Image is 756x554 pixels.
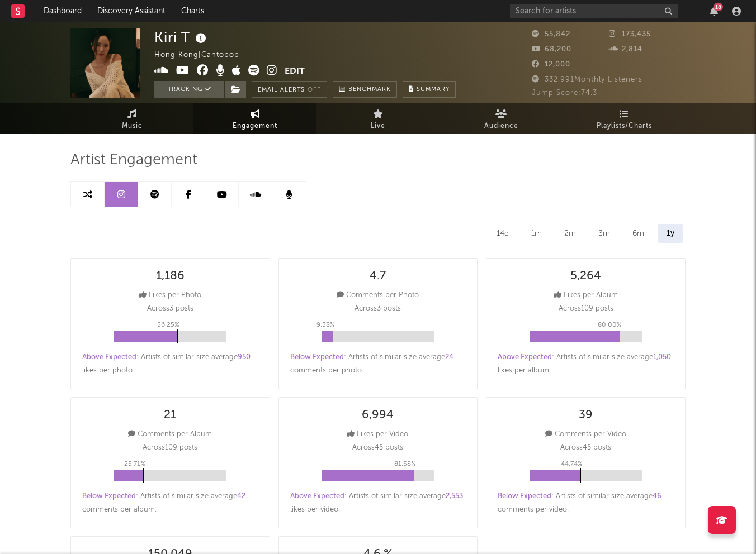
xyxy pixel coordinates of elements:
div: : Artists of similar size average comments per video . [498,490,674,517]
a: Playlists/Charts [563,103,686,134]
span: Above Expected [82,354,136,361]
button: Summary [403,81,456,98]
div: : Artists of similar size average likes per photo . [82,351,258,378]
input: Search for artists [510,4,678,18]
p: 9.38 % [316,318,335,332]
div: Likes per Album [554,289,618,302]
div: 39 [579,409,593,422]
span: Playlists/Charts [597,120,652,133]
p: Across 109 posts [143,441,197,455]
span: Audience [484,120,518,133]
button: Email AlertsOff [252,81,327,98]
span: Summary [417,87,450,93]
div: Likes per Video [347,428,408,441]
span: Music [122,120,143,133]
div: 1y [658,224,683,243]
span: 1,050 [653,354,671,361]
a: Benchmark [333,81,397,98]
p: 80.00 % [598,318,622,332]
p: Across 3 posts [355,302,401,316]
span: Benchmark [348,83,391,97]
div: 21 [164,409,176,422]
span: Above Expected [498,354,552,361]
div: Comments per Video [545,428,626,441]
p: Across 109 posts [559,302,613,316]
div: 18 [714,3,723,11]
div: : Artists of similar size average comments per album . [82,490,258,517]
div: Comments per Album [128,428,212,441]
div: 6,994 [362,409,394,422]
div: Kiri T [154,28,209,46]
div: 1,186 [156,270,185,283]
span: Below Expected [498,493,551,500]
div: 3m [590,224,618,243]
div: 6m [624,224,653,243]
div: 1m [523,224,550,243]
div: 14d [488,224,517,243]
span: 2,553 [446,493,463,500]
div: : Artists of similar size average comments per photo . [290,351,466,378]
span: Below Expected [82,493,136,500]
div: Likes per Photo [139,289,201,302]
span: 68,200 [532,46,571,53]
span: 42 [237,493,245,500]
span: Jump Score: 74.3 [532,89,597,97]
span: Engagement [233,120,277,133]
div: : Artists of similar size average likes per album . [498,351,674,378]
p: Across 45 posts [352,441,403,455]
a: Engagement [193,103,316,134]
button: Edit [285,65,305,79]
span: 173,435 [609,31,651,38]
span: 332,991 Monthly Listeners [532,76,642,83]
button: Tracking [154,81,224,98]
p: 81.58 % [394,457,416,471]
div: 5,264 [570,270,601,283]
span: Artist Engagement [70,154,197,167]
a: Audience [440,103,563,134]
p: 25.71 % [124,457,145,471]
em: Off [308,87,321,93]
span: 12,000 [532,61,570,68]
span: 950 [238,354,251,361]
span: 2,814 [609,46,642,53]
div: Comments per Photo [337,289,419,302]
span: Live [371,120,385,133]
p: Across 45 posts [560,441,611,455]
a: Live [316,103,440,134]
button: 18 [710,7,718,16]
span: 24 [445,354,453,361]
div: 2m [556,224,584,243]
p: 56.25 % [157,318,179,332]
span: 55,842 [532,31,570,38]
span: Above Expected [290,493,344,500]
p: 44.74 % [561,457,583,471]
a: Music [70,103,193,134]
span: Below Expected [290,354,344,361]
div: : Artists of similar size average likes per video . [290,490,466,517]
div: 4.7 [370,270,386,283]
div: Hong Kong | Cantopop [154,49,252,62]
span: 46 [653,493,661,500]
p: Across 3 posts [147,302,193,316]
